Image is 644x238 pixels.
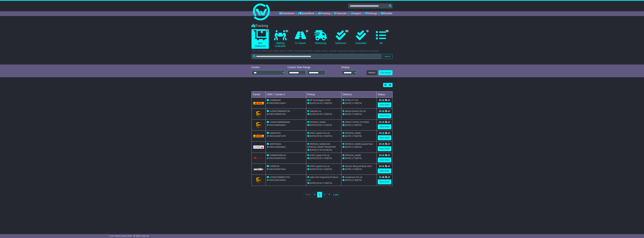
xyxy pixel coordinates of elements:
[307,102,340,105] div: - (ETA)
[310,182,316,184] span: [DATE]
[345,121,369,123] span: ADROIT PIPING SYSTEMS
[343,157,375,160] div: (ETA)
[345,146,351,148] span: [DATE]
[310,168,316,170] span: [DATE]
[343,179,375,182] div: (ETA)
[343,135,375,138] div: (ETA)
[345,157,351,159] span: [DATE]
[310,102,316,104] span: [DATE]
[343,113,375,116] div: (ETA)
[285,30,288,32] span: 1
[309,165,329,167] span: AFER Logistics Pty Ltd
[272,29,289,49] a: 1 Waiting Collection
[317,113,322,115] span: 08:39
[378,168,391,173] a: View Order
[306,91,341,98] td: Pickup
[345,176,362,178] span: Goodstream Pty Ltd
[307,182,340,185] div: - (ETA)
[269,157,286,159] span: OWCAU648767AU
[322,182,327,184] span: 17:00
[345,102,351,104] span: [DATE]
[270,165,279,167] span: SVDBCM5
[345,165,372,167] span: Warnbro Sking and Body Clinic
[269,113,286,115] span: OWCUS650673AU
[253,157,264,160] img: GetCarrierServiceLogo
[307,143,336,148] span: [PERSON_NAME] AND [PERSON_NAME] TRANSPORT
[378,113,391,118] a: View Order
[352,135,357,137] span: 17:00
[253,135,264,137] img: DHL.png
[341,66,357,69] div: Display
[322,135,327,137] span: 17:00
[253,146,264,149] img: GetCarrierServiceLogo
[270,176,290,178] span: 1Z30A5738690672761
[307,157,340,160] div: - (ETA)
[298,11,314,16] a: Quote/Book
[317,135,322,137] span: 09:59
[317,102,322,104] span: 04:29
[345,135,351,137] span: [DATE]
[317,157,322,159] span: 09:00
[334,11,347,16] a: Financials
[352,124,357,126] span: 17:00
[378,146,391,151] a: View Order
[378,135,391,140] a: View Order
[345,168,351,170] span: [DATE]
[310,157,316,159] span: [DATE]
[279,11,294,16] a: Dashboard
[352,179,357,181] span: 17:00
[322,157,327,159] span: 17:00
[309,132,329,134] span: AFER Logistics Pty Ltd
[365,11,377,16] a: Settings
[352,146,357,148] span: 17:00
[345,143,373,145] span: [PERSON_NAME] Asphalt Plant
[345,179,351,181] span: [DATE]
[352,113,357,115] span: 17:00
[307,149,340,151] div: - (ETA)
[345,124,351,126] span: [DATE]
[381,11,392,16] a: Reseller
[383,54,392,59] button: Search
[269,135,286,137] span: OWCAU649711FR
[269,124,286,126] span: OWCUS650435AU
[270,132,281,134] span: 2469243781
[318,11,330,16] a: Tracking
[345,99,358,101] span: AFTAC PT LTD
[269,102,286,104] span: OWCDE651100AU
[377,91,392,98] td: Status
[252,91,266,98] td: Carrier
[378,102,391,107] a: View Order
[343,146,375,149] div: (ETA)
[310,149,316,151] span: [DATE]
[270,121,290,123] span: 1Z30A5738690693346
[312,29,329,46] a: Delivering
[252,49,392,53] p: You can search by client name, OWC tracking number, carrier name, carrier tracking number or refe...
[345,110,366,112] span: Medical Devices Pty Ltd
[345,154,361,156] span: [PERSON_NAME]
[307,176,338,181] span: Hydra Tech Engineered Products LLC
[310,110,321,112] span: Oakworks Inc
[269,168,286,170] span: OWCAU648743AU
[343,102,375,105] div: (ETA)
[345,113,351,115] span: [DATE]
[252,29,269,49] a: 9 Not Delivered
[109,235,149,237] span: © One World Courier 2025. All rights reserved.
[332,29,349,46] a: 19 Delivered
[256,122,261,128] img: GetCarrierServiceLogo
[317,182,322,184] span: 09:00
[352,29,369,46] a: 1 Cancelled
[310,124,316,126] span: [DATE]
[250,24,394,28] div: Tracking
[269,179,286,181] span: OWCUS647335AU
[253,168,264,171] img: GetCarrierServiceLogo
[378,157,391,162] a: View Order
[367,70,377,75] button: Refresh
[345,132,361,134] span: [PERSON_NAME]
[379,70,392,75] a: CSV Export
[292,29,309,46] a: 8 In Transit
[352,157,357,159] span: 17:00
[307,168,340,171] div: - (ETA)
[266,91,306,98] td: OWC / Carrier #
[306,30,309,32] span: 8
[352,168,357,170] span: 17:00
